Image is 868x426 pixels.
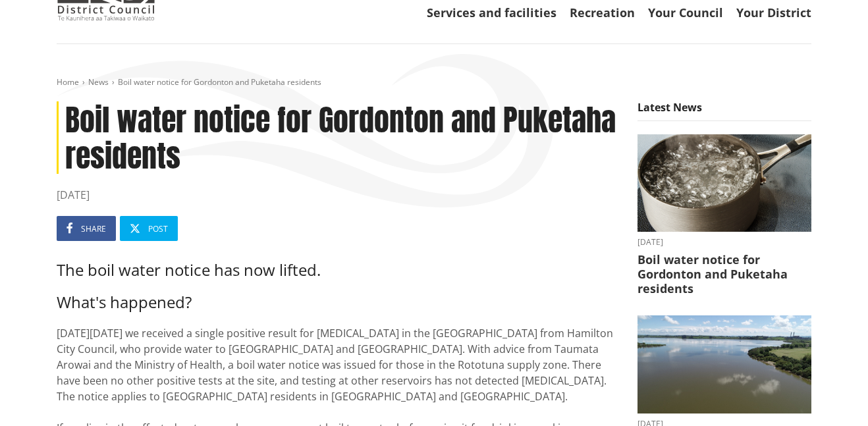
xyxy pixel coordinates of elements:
[148,223,168,234] span: Post
[57,77,811,88] nav: breadcrumb
[637,238,811,246] time: [DATE]
[637,253,811,296] h3: Boil water notice for Gordonton and Puketaha residents
[637,134,811,232] img: boil water notice
[427,5,556,20] a: Services and facilities
[81,223,106,234] span: Share
[57,216,116,241] a: Share
[57,293,618,312] h3: What's happened?
[637,134,811,296] a: boil water notice gordonton puketaha [DATE] Boil water notice for Gordonton and Puketaha residents
[570,5,635,20] a: Recreation
[88,76,109,88] a: News
[120,216,178,241] a: Post
[736,5,811,20] a: Your District
[648,5,723,20] a: Your Council
[57,76,79,88] a: Home
[57,261,618,280] h3: The boil water notice has now lifted.
[118,76,321,88] span: Boil water notice for Gordonton and Puketaha residents
[637,101,811,121] h5: Latest News
[57,101,618,174] h1: Boil water notice for Gordonton and Puketaha residents
[57,187,618,203] time: [DATE]
[637,315,811,413] img: Waahi Lake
